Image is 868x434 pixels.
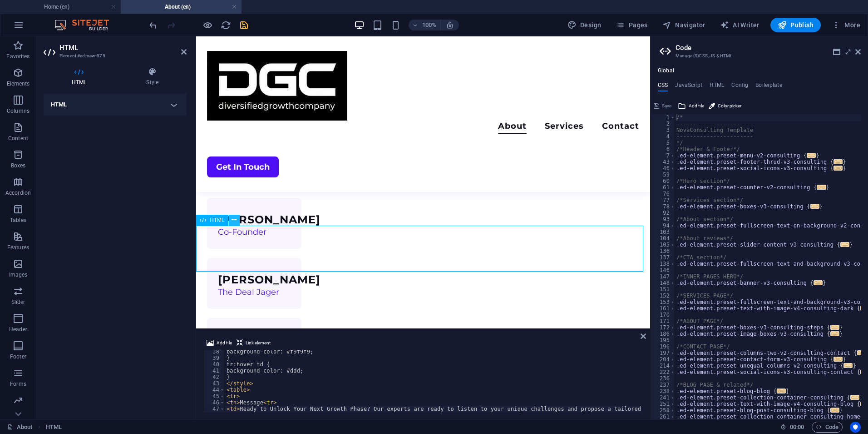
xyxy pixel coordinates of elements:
[651,222,676,229] div: 94
[651,414,676,420] div: 261
[651,343,676,350] div: 196
[651,331,676,337] div: 186
[651,350,676,356] div: 197
[567,20,602,30] span: Design
[651,121,676,127] div: 2
[662,20,705,30] span: Navigator
[770,18,821,32] button: Publish
[651,210,676,216] div: 92
[807,153,816,158] span: ...
[616,20,647,30] span: Pages
[52,20,120,30] img: Editor Logo
[651,318,676,324] div: 171
[817,185,826,190] span: ...
[612,18,651,32] button: Pages
[10,380,26,388] p: Forms
[843,363,853,368] span: ...
[204,393,225,399] div: 45
[651,229,676,235] div: 103
[221,20,231,30] i: Reload page
[830,408,839,413] span: ...
[651,197,676,203] div: 77
[217,338,232,348] span: Add file
[7,422,33,433] a: Click to cancel selection. Double-click to open Pages
[204,399,225,406] div: 46
[651,363,676,369] div: 214
[651,248,676,254] div: 136
[710,82,725,92] h4: HTML
[6,53,30,60] p: Favorites
[651,146,676,152] div: 6
[11,162,26,169] p: Boxes
[118,67,187,86] h4: Style
[658,67,674,75] h4: Global
[204,374,225,380] div: 42
[675,82,702,92] h4: JavaScript
[44,67,118,86] h4: HTML
[651,280,676,286] div: 148
[718,101,741,111] span: Color picker
[7,80,30,87] p: Elements
[651,191,676,197] div: 76
[830,331,839,336] span: ...
[850,422,861,433] button: Usercentrics
[651,216,676,222] div: 93
[651,299,676,305] div: 153
[651,267,676,273] div: 146
[204,406,225,412] div: 47
[833,159,843,164] span: ...
[778,20,814,30] span: Publish
[651,203,676,210] div: 78
[651,401,676,407] div: 251
[651,242,676,248] div: 105
[246,338,271,348] span: Link element
[651,133,676,140] div: 4
[790,422,804,433] span: 00 00
[720,20,759,30] span: AI Writer
[9,326,27,333] p: Header
[235,338,272,348] button: Link element
[651,127,676,133] div: 3
[651,159,676,165] div: 43
[833,166,843,171] span: ...
[676,44,861,52] h2: Code
[239,20,249,30] i: Save (Ctrl+S)
[651,172,676,178] div: 59
[210,217,225,223] span: HTML
[676,52,843,60] h3: Manage (S)CSS, JS & HTML
[857,350,866,355] span: ...
[422,20,437,30] h6: 100%
[832,20,860,30] span: More
[716,18,763,32] button: AI Writer
[46,422,62,433] nav: breadcrumb
[651,184,676,191] div: 61
[796,424,798,430] span: :
[220,20,231,30] button: reload
[707,101,743,111] button: Color picker
[651,114,676,121] div: 1
[59,44,187,52] h2: HTML
[205,338,233,348] button: Add file
[833,357,843,362] span: ...
[7,244,29,251] p: Features
[564,18,605,32] button: Design
[676,101,705,111] button: Add file
[651,273,676,280] div: 147
[204,361,225,368] div: 40
[564,18,605,32] div: Design (Ctrl+Alt+Y)
[204,368,225,374] div: 41
[651,388,676,394] div: 238
[651,178,676,184] div: 60
[8,135,28,142] p: Content
[731,82,748,92] h4: Config
[238,20,249,30] button: save
[651,235,676,242] div: 104
[651,261,676,267] div: 138
[651,165,676,172] div: 46
[651,394,676,401] div: 241
[651,375,676,382] div: 236
[46,422,62,433] span: Click to select. Double-click to edit
[148,20,158,30] button: undo
[658,82,668,92] h4: CSS
[651,286,676,293] div: 151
